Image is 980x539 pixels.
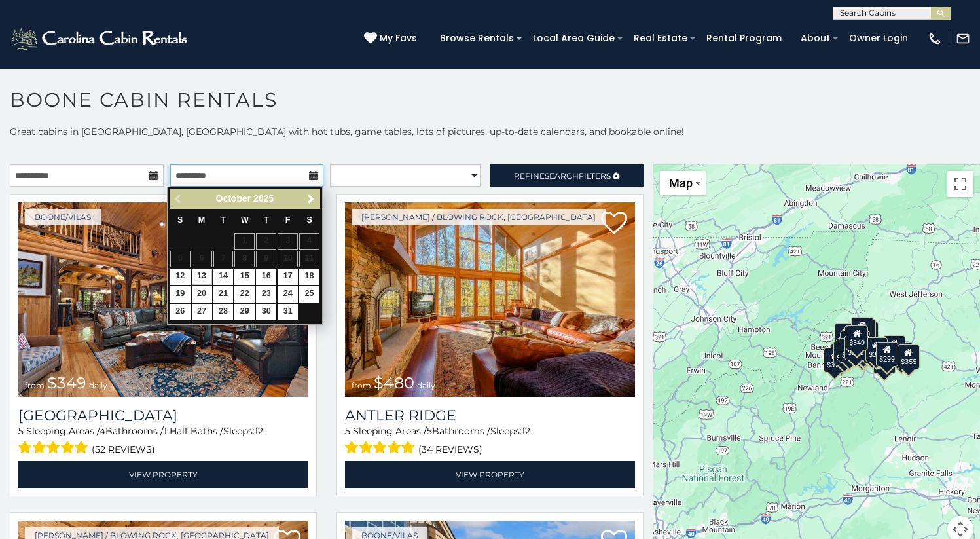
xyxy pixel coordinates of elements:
[418,441,482,458] span: (34 reviews)
[794,28,837,48] a: About
[853,319,875,344] div: $255
[844,335,867,360] div: $225
[253,193,274,204] span: 2025
[345,407,635,424] a: Antler Ridge
[352,209,606,225] a: [PERSON_NAME] / Blowing Rock, [GEOGRAPHIC_DATA]
[928,31,942,46] img: phone-regular-white.png
[278,269,298,285] a: 17
[234,269,255,285] a: 15
[947,171,973,197] button: Toggle fullscreen view
[669,176,693,190] span: Map
[865,337,887,362] div: $380
[345,424,635,458] div: Sleeping Areas / Bathrooms / Sleeps:
[306,194,316,204] span: Next
[345,202,635,397] a: Antler Ridge from $480 daily
[255,425,263,437] span: 12
[278,286,298,303] a: 24
[18,202,308,397] a: Diamond Creek Lodge from $349 daily
[92,441,155,458] span: (52 reviews)
[306,215,312,225] span: Saturday
[956,31,970,46] img: mail-regular-white.png
[522,425,530,437] span: 12
[545,171,579,181] span: Search
[345,202,635,397] img: Antler Ridge
[25,381,45,390] span: from
[824,347,846,372] div: $375
[380,31,417,45] span: My Favs
[364,31,420,46] a: My Favs
[213,304,234,320] a: 28
[835,323,857,348] div: $635
[700,28,788,48] a: Rental Program
[241,215,249,225] span: Wednesday
[882,335,905,360] div: $930
[264,215,269,225] span: Thursday
[213,269,234,285] a: 14
[18,461,308,488] a: View Property
[299,286,319,303] a: 25
[433,28,520,48] a: Browse Rentals
[852,339,874,364] div: $315
[627,28,694,48] a: Real Estate
[843,28,915,48] a: Owner Login
[601,210,627,238] a: Add to favorites
[345,425,350,437] span: 5
[192,304,212,320] a: 27
[875,342,898,367] div: $299
[897,344,919,369] div: $355
[256,304,276,320] a: 30
[216,193,251,204] span: October
[192,286,212,303] a: 20
[198,215,206,225] span: Monday
[221,215,226,225] span: Tuesday
[100,425,105,437] span: 4
[417,381,435,390] span: daily
[234,286,255,303] a: 22
[18,407,308,424] h3: Diamond Creek Lodge
[856,322,879,346] div: $250
[256,286,276,303] a: 23
[47,373,86,392] span: $349
[164,425,223,437] span: 1 Half Baths /
[18,425,24,437] span: 5
[256,269,276,285] a: 16
[18,424,308,458] div: Sleeping Areas / Bathrooms / Sleeps:
[374,373,414,392] span: $480
[852,335,874,360] div: $395
[302,191,319,207] a: Next
[192,269,212,285] a: 13
[213,286,234,303] a: 21
[170,286,191,303] a: 19
[490,164,644,187] a: RefineSearchFilters
[427,425,432,437] span: 5
[850,316,873,341] div: $320
[873,349,896,374] div: $350
[514,171,611,181] span: Refine Filters
[170,269,191,285] a: 12
[285,215,291,225] span: Friday
[839,338,861,363] div: $395
[299,269,319,285] a: 18
[177,215,183,225] span: Sunday
[846,325,868,350] div: $349
[234,304,255,320] a: 29
[170,304,191,320] a: 26
[833,340,856,365] div: $325
[18,407,308,424] a: [GEOGRAPHIC_DATA]
[345,461,635,488] a: View Property
[278,304,298,320] a: 31
[25,209,101,225] a: Boone/Vilas
[352,381,371,390] span: from
[18,202,308,397] img: Diamond Creek Lodge
[526,28,621,48] a: Local Area Guide
[10,26,191,52] img: White-1-2.png
[89,381,107,390] span: daily
[660,171,706,195] button: Change map style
